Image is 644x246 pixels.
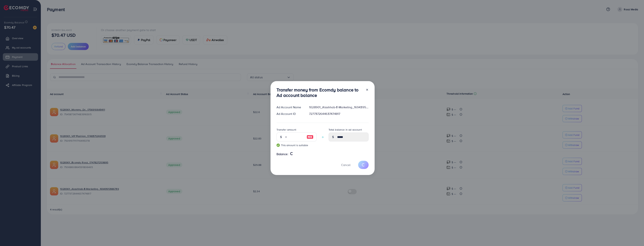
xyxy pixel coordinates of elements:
div: Ad Account Name [274,105,306,109]
h3: Transfer money from Ecomdy balance to Ad account balance [277,87,363,98]
div: 7277372644637474817 [306,112,371,116]
label: Transfer amount [277,128,296,132]
button: Cancel [336,161,355,169]
span: Balance: [277,152,288,156]
div: Ad Account ID [274,112,306,116]
label: Total balance in ad account [329,128,362,132]
img: guide [277,144,280,147]
img: image [307,135,313,139]
span: Cancel [341,163,350,167]
iframe: Chat [628,229,641,243]
small: This amount is suitable [277,143,317,147]
div: 1028901_Alashhab-E-Marketing_1694395386739 [306,105,371,109]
